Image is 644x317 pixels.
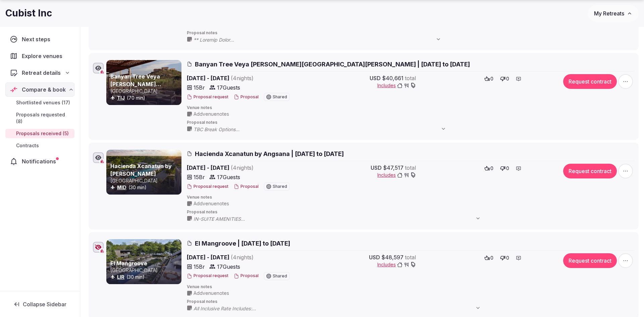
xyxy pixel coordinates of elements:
span: 17 Guests [217,84,240,92]
button: Request contract [563,253,617,268]
span: 0 [490,255,493,261]
span: Add venue notes [194,200,229,207]
span: 0 [506,75,509,82]
button: Request contract [563,74,617,89]
div: (30 min) [110,184,180,191]
span: 15 Br [194,173,205,181]
button: Includes [377,261,416,268]
button: Proposal [234,94,259,100]
button: Proposal [234,273,259,279]
a: Next steps [5,32,74,46]
a: Hacienda Xcanatun by [PERSON_NAME] [110,163,172,177]
button: LIR [117,274,124,280]
span: USD [371,164,382,172]
button: My Retreats [588,5,639,22]
a: Proposals received (5) [5,129,74,138]
button: 0 [482,253,495,263]
span: 0 [506,165,509,172]
a: Explore venues [5,49,74,63]
span: Explore venues [22,52,65,60]
div: (70 min) [110,95,180,101]
button: MID [117,184,126,191]
span: My Retreats [594,10,624,17]
span: [DATE] - [DATE] [187,164,305,172]
span: 17 Guests [217,173,240,181]
span: All Inclusive Rate Includes: - Breakfast, lunch and dinner only in the restaurants. - Poolside me... [194,305,487,312]
span: Hacienda Xcanatun by Angsana | [DATE] to [DATE] [195,150,344,158]
span: El Mangroove | [DATE] to [DATE] [195,239,290,248]
span: 15 Br [194,263,205,271]
button: 0 [498,253,511,263]
span: Venue notes [187,105,634,111]
a: El Mangroove [110,260,147,267]
span: 0 [506,255,509,261]
p: [GEOGRAPHIC_DATA] [110,88,180,95]
a: LIR [117,274,124,280]
span: Proposal notes [187,209,634,215]
span: [DATE] - [DATE] [187,253,305,261]
span: Add venue notes [194,290,229,297]
span: ( 4 night s ) [231,164,254,171]
span: TBC Break Options ** Amenities included - High- Speed Wireless internet connection - Bottled wate... [194,126,453,133]
span: Add venue notes [194,111,229,117]
span: Collapse Sidebar [23,301,66,308]
span: USD [370,74,381,82]
span: Proposal notes [187,30,634,36]
p: [GEOGRAPHIC_DATA] [110,177,180,184]
span: Retreat details [22,69,61,77]
span: USD [369,253,380,261]
span: $47,517 [383,164,404,172]
button: Includes [377,82,416,89]
button: Proposal request [187,184,228,190]
span: Shared [273,274,287,278]
span: Proposals requested (8) [16,111,72,125]
button: 0 [482,164,495,173]
span: Contracts [16,142,39,149]
a: Banyan Tree Veya [PERSON_NAME][GEOGRAPHIC_DATA][PERSON_NAME] [110,73,168,102]
div: (30 min) [110,274,180,280]
span: ** Loremip Dolor •🌴 Sitametc Adipis – Elits, doeius, te incid •🧘‍♀️ Utlabo-Etdol Magnaal – Enim, ... [194,37,448,43]
a: Shortlisted venues (17) [5,98,74,107]
button: Collapse Sidebar [5,297,74,312]
button: 0 [498,74,511,84]
button: Proposal [234,184,259,190]
a: Contracts [5,141,74,150]
button: Request contract [563,164,617,178]
span: 15 Br [194,84,205,92]
span: ( 4 night s ) [231,254,254,261]
span: Shortlisted venues (17) [16,99,70,106]
span: 0 [490,75,493,82]
button: Proposal request [187,94,228,100]
a: TIJ [117,95,125,101]
span: Venue notes [187,284,634,290]
span: Shared [273,184,287,189]
button: 0 [498,164,511,173]
span: total [405,253,416,261]
button: 0 [482,74,495,84]
span: $40,661 [382,74,404,82]
span: IN-SUITE AMENITIES • Turndown, including signature Angsana Heritage Collection amenities. • Bottl... [194,216,487,222]
span: Notifications [22,157,59,165]
span: Compare & book [22,86,66,94]
button: Proposal request [187,273,228,279]
span: 0 [490,165,493,172]
span: total [405,74,416,82]
button: Includes [377,172,416,178]
a: MID [117,184,126,190]
h1: Cubist Inc [5,7,52,20]
span: $48,597 [381,253,404,261]
p: [GEOGRAPHIC_DATA] [110,267,180,274]
span: 17 Guests [217,263,240,271]
span: Proposals received (5) [16,130,69,137]
span: [DATE] - [DATE] [187,74,305,82]
span: Banyan Tree Veya [PERSON_NAME][GEOGRAPHIC_DATA][PERSON_NAME] | [DATE] to [DATE] [195,60,470,68]
a: Notifications [5,154,74,168]
span: ( 4 night s ) [231,75,254,82]
span: Proposal notes [187,120,634,125]
span: Next steps [22,35,53,43]
span: Proposal notes [187,299,634,305]
span: Shared [273,95,287,99]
